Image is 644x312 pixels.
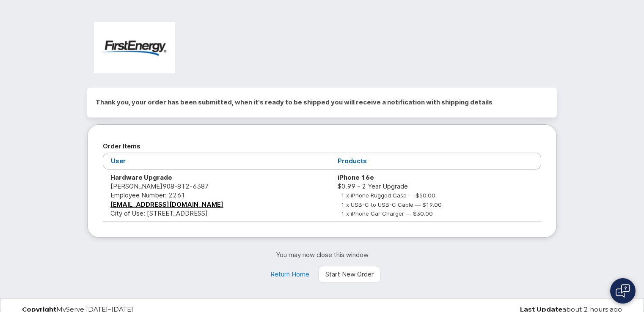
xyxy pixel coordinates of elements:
td: [PERSON_NAME] City of Use: [STREET_ADDRESS] [103,170,330,222]
th: Products [330,153,541,169]
small: 1 x USB-C to USB-C Cable — $19.00 [341,201,442,208]
strong: iPhone 16e [338,173,374,181]
a: Return Home [263,266,316,283]
img: FirstEnergy Corp [94,22,175,73]
h2: Order Items [103,140,541,153]
a: Start New Order [318,266,381,283]
span: 6387 [190,182,209,190]
small: 1 x iPhone Rugged Case — $50.00 [341,192,435,199]
a: [EMAIL_ADDRESS][DOMAIN_NAME] [110,200,223,208]
strong: Hardware Upgrade [110,173,172,181]
td: $0.99 - 2 Year Upgrade [330,170,541,222]
span: 812 [174,182,190,190]
p: You may now close this window [87,250,557,259]
span: 908 [162,182,209,190]
span: Employee Number: 2261 [110,191,185,199]
h2: Thank you, your order has been submitted, when it's ready to be shipped you will receive a notifi... [96,96,548,109]
small: 1 x iPhone Car Charger — $30.00 [341,210,433,217]
img: Open chat [616,284,630,298]
th: User [103,153,330,169]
